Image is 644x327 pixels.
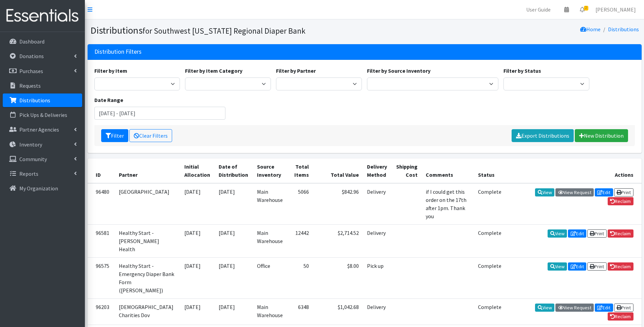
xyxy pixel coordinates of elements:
td: 50 [288,257,313,298]
a: [PERSON_NAME] [590,3,641,16]
td: [DATE] [215,183,253,225]
a: Print [614,304,633,312]
p: Donations [19,53,44,59]
th: Delivery Method [363,158,392,183]
a: Inventory [3,138,82,151]
td: $1,042.68 [313,298,363,325]
td: Complete [474,298,505,325]
a: New Distribution [575,129,628,142]
a: View [535,188,554,196]
input: January 1, 2011 - December 31, 2011 [94,107,226,120]
th: ID [88,158,115,183]
label: Filter by Item [94,67,127,75]
th: Initial Allocation [180,158,215,183]
td: [GEOGRAPHIC_DATA] [115,183,181,225]
td: [DATE] [180,183,215,225]
a: Purchases [3,64,82,78]
td: Complete [474,183,505,225]
td: Healthy Start - Emergency Diaper Bank Form ([PERSON_NAME]) [115,257,181,298]
td: [DATE] [215,257,253,298]
td: Pick up [363,257,392,298]
label: Filter by Partner [276,67,316,75]
td: if I could get this order on the 17th after 1pm. Thank you [422,183,474,225]
td: Delivery [363,224,392,257]
a: Distributions [608,26,639,33]
td: 96480 [88,183,115,225]
th: Shipping Cost [392,158,422,183]
p: Inventory [19,141,42,148]
td: $842.96 [313,183,363,225]
a: Reclaim [608,312,633,321]
h3: Distribution Filters [94,48,142,55]
a: Home [580,26,601,33]
label: Filter by Item Category [185,67,242,75]
td: Main Warehouse [253,224,287,257]
a: 2 [574,3,590,16]
td: 6348 [288,298,313,325]
a: Export Distributions [512,129,574,142]
td: Main Warehouse [253,298,287,325]
th: Actions [506,158,642,183]
td: Office [253,257,287,298]
a: Requests [3,79,82,92]
td: $2,714.52 [313,224,363,257]
p: Community [19,156,47,162]
a: View Request [555,304,594,312]
p: Reports [19,170,38,177]
td: $8.00 [313,257,363,298]
p: Partner Agencies [19,126,59,133]
label: Filter by Source Inventory [367,67,430,75]
a: Partner Agencies [3,123,82,136]
th: Comments [422,158,474,183]
td: Delivery [363,183,392,225]
label: Filter by Status [503,67,541,75]
p: Purchases [19,68,43,74]
a: Pick Ups & Deliveries [3,108,82,122]
td: 96203 [88,298,115,325]
a: Reports [3,167,82,180]
a: Edit [568,262,586,271]
a: View [548,229,567,238]
a: Print [587,262,607,271]
td: Delivery [363,298,392,325]
span: 2 [584,6,588,11]
a: Donations [3,49,82,63]
a: View Request [555,188,594,196]
td: Complete [474,257,505,298]
p: Requests [19,82,41,89]
a: User Guide [521,3,556,16]
label: Date Range [94,96,123,104]
td: Complete [474,224,505,257]
a: Print [614,188,633,196]
td: 96581 [88,224,115,257]
td: 96575 [88,257,115,298]
td: [DATE] [215,298,253,325]
a: My Organization [3,182,82,195]
h1: Distributions [90,24,362,36]
p: Dashboard [19,38,44,45]
a: Community [3,152,82,166]
th: Partner [115,158,181,183]
td: [DATE] [215,224,253,257]
th: Status [474,158,505,183]
td: [DATE] [180,298,215,325]
th: Total Items [288,158,313,183]
td: Main Warehouse [253,183,287,225]
p: My Organization [19,185,58,192]
th: Total Value [313,158,363,183]
td: [DATE] [180,257,215,298]
a: Dashboard [3,35,82,48]
td: [DATE] [180,224,215,257]
th: Date of Distribution [215,158,253,183]
a: Reclaim [608,197,633,205]
a: Clear Filters [129,129,172,142]
p: Distributions [19,97,50,104]
a: Edit [595,188,613,196]
a: Distributions [3,93,82,107]
th: Source Inventory [253,158,287,183]
img: HumanEssentials [3,4,82,27]
a: Print [587,229,607,238]
a: Reclaim [608,262,633,271]
small: for Southwest [US_STATE] Regional Diaper Bank [143,26,306,36]
td: Healthy Start - [PERSON_NAME] Health [115,224,181,257]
